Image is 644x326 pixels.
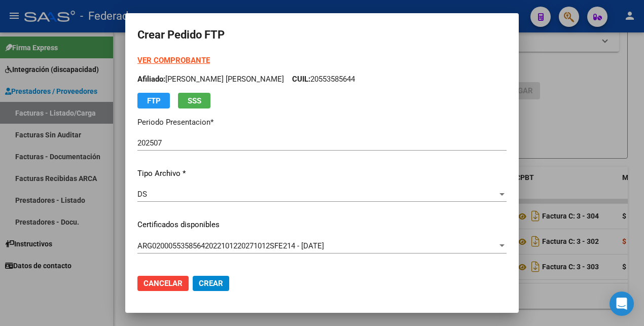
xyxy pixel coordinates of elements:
p: Periodo Presentacion [137,117,507,128]
button: FTP [137,93,170,108]
span: Afiliado: [137,75,165,84]
button: SSS [178,93,210,108]
a: VER COMPROBANTE [137,56,210,65]
span: FTP [147,96,161,105]
span: CUIL: [292,75,310,84]
p: Certificados disponibles [137,219,507,231]
p: Tipo Archivo * [137,168,507,179]
span: ARG02000553585642022101220271012SFE214 - [DATE] [137,241,324,250]
button: Crear [193,276,229,291]
span: Cancelar [144,279,183,288]
h2: Crear Pedido FTP [137,25,507,45]
span: Crear [199,279,223,288]
div: Open Intercom Messenger [610,292,634,316]
span: DS [137,190,147,199]
p: [PERSON_NAME] [PERSON_NAME] 20553585644 [137,74,507,85]
button: Cancelar [137,276,189,291]
span: SSS [188,96,201,105]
